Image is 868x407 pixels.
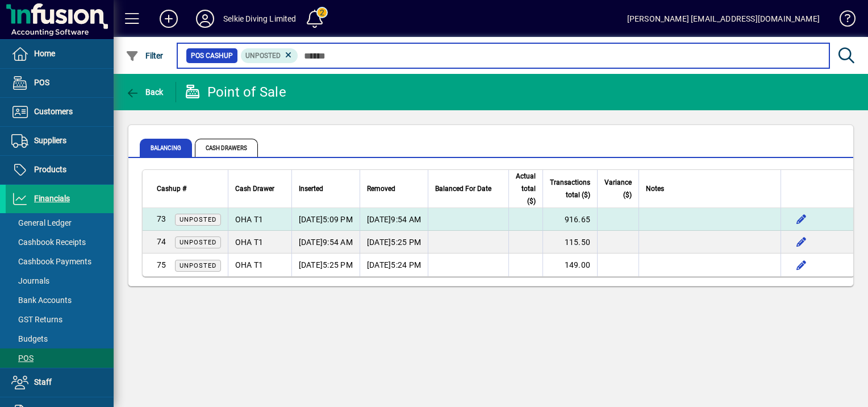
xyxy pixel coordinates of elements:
span: 5:24 PM [391,259,421,271]
a: Cashbook Receipts [6,232,114,252]
td: 115.50 [542,231,597,254]
span: [DATE] [367,259,391,271]
span: GST Returns [11,315,62,324]
span: [DATE] [299,214,323,225]
span: [DATE] [299,236,323,248]
mat-chip: Status: Unposted [241,48,298,63]
span: Filter [126,51,164,60]
span: Back [126,88,164,97]
a: Home [6,40,114,68]
span: Cashup # [157,182,186,195]
span: Unposted [180,239,216,246]
span: Inserted [299,182,323,195]
span: POS Cashup [191,50,233,61]
div: [PERSON_NAME] [EMAIL_ADDRESS][DOMAIN_NAME] [627,10,820,28]
span: Notes [646,182,664,195]
div: OHA T1 [235,236,285,248]
span: Customers [34,107,73,116]
div: Cash Drawer [235,182,285,195]
span: Budgets [11,334,48,343]
span: [DATE] [299,259,323,271]
button: Edit [792,210,811,229]
a: Cashbook Payments [6,252,114,271]
td: 149.00 [542,254,597,276]
a: GST Returns [6,310,114,329]
span: POS [11,354,34,363]
span: Variance ($) [604,176,632,201]
button: Filter [123,45,166,66]
span: Cash Drawers [195,139,258,157]
span: [DATE] [367,236,391,248]
a: POS [6,69,114,97]
span: General Ledger [11,218,72,227]
span: Products [34,165,66,174]
span: 9:54 AM [323,236,353,248]
span: Suppliers [34,136,66,145]
div: OHA T1 [235,214,285,225]
a: Products [6,156,114,184]
span: Actual total ($) [516,170,536,207]
button: Back [123,82,166,102]
span: Cashbook Receipts [11,238,86,247]
span: Cashbook Payments [11,257,91,266]
span: Bank Accounts [11,296,72,305]
a: Customers [6,98,114,126]
button: Edit [792,256,811,274]
app-page-header-button: Back [114,82,176,102]
span: 5:25 PM [323,259,353,271]
span: Financials [34,194,70,203]
a: Knowledge Base [831,2,854,39]
span: [DATE] [367,214,391,225]
span: Home [34,49,55,58]
td: 916.65 [542,208,597,231]
span: Cash Drawer [235,182,274,195]
div: Balanced For Date [435,182,502,195]
span: Staff [34,377,52,387]
span: Unposted [245,52,281,60]
span: 5:25 PM [391,236,421,248]
a: Suppliers [6,127,114,155]
div: 75 [157,259,221,271]
a: Budgets [6,329,114,348]
a: Journals [6,271,114,290]
span: 5:09 PM [323,214,353,225]
span: Balancing [140,139,192,157]
button: Add [151,9,187,29]
button: Profile [187,9,223,29]
span: 9:54 AM [391,214,421,225]
div: Cashup # [157,182,221,195]
span: Unposted [180,262,216,269]
span: Unposted [180,216,216,223]
div: 74 [157,236,221,248]
span: Balanced For Date [435,182,491,195]
a: Staff [6,368,114,397]
div: 73 [157,213,221,225]
span: Transactions total ($) [550,176,590,201]
a: POS [6,348,114,368]
div: Selkie Diving Limited [223,10,297,28]
span: Journals [11,276,49,285]
div: Point of Sale [185,83,286,101]
div: OHA T1 [235,259,285,271]
span: Removed [367,182,395,195]
a: General Ledger [6,213,114,232]
a: Bank Accounts [6,290,114,310]
span: POS [34,78,49,87]
button: Edit [792,233,811,251]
